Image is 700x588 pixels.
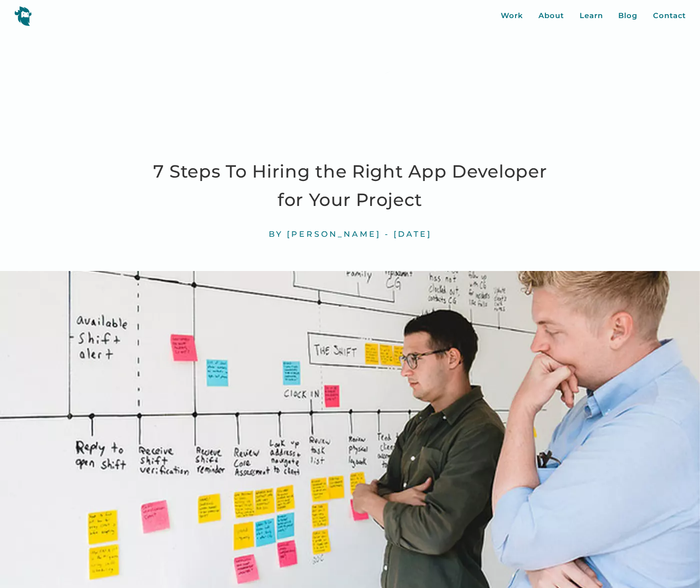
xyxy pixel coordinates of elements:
div: By [269,229,283,240]
img: yeti logo icon [14,6,32,26]
a: Learn [580,10,603,22]
div: - [385,229,390,240]
a: Contact [653,10,686,22]
a: Work [501,10,523,22]
a: About [538,10,564,22]
div: [PERSON_NAME] [287,229,381,240]
h1: 7 Steps To Hiring the Right App Developer for Your Project [140,158,560,214]
a: Blog [618,10,637,22]
div: [DATE] [394,229,432,240]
